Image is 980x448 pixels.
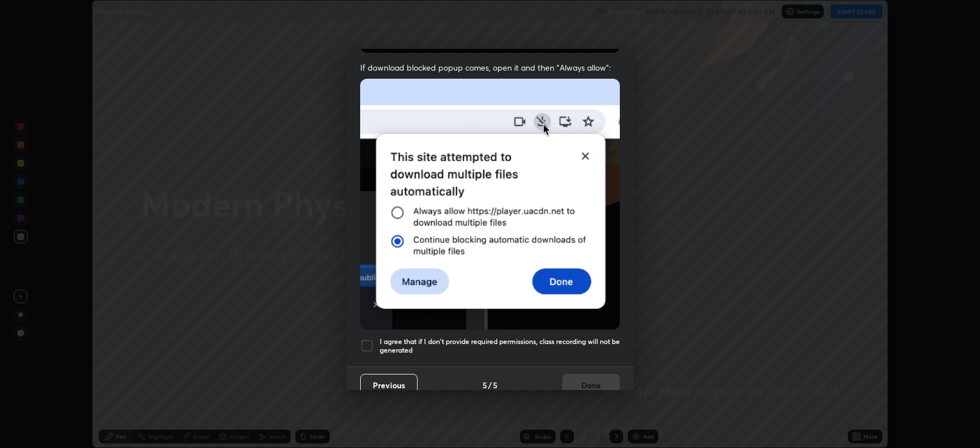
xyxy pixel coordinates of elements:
span: If download blocked popup comes, open it and then "Always allow": [360,62,620,73]
h4: / [488,379,492,391]
button: Previous [360,374,418,397]
h4: 5 [493,379,497,391]
h4: 5 [483,379,487,391]
h5: I agree that if I don't provide required permissions, class recording will not be generated [380,337,620,355]
img: downloads-permission-blocked.gif [360,79,620,330]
